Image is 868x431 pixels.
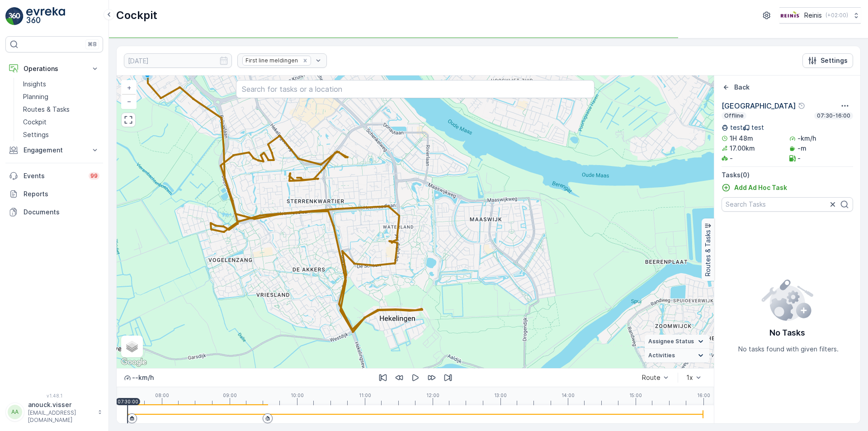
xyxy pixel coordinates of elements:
[5,60,103,78] button: Operations
[734,183,787,192] p: Add Ad Hoc Task
[23,80,46,89] p: Insights
[802,53,853,68] button: Settings
[723,112,745,119] p: Offline
[494,393,507,398] p: 13:00
[5,400,103,424] button: AAanouck.visser[EMAIL_ADDRESS][DOMAIN_NAME]
[291,393,304,398] p: 10:00
[738,345,839,354] p: No tasks found with given filters.
[119,356,149,368] img: Google
[28,400,93,409] p: anouck.visser
[122,95,136,108] a: Zoom Out
[24,208,99,217] p: Documents
[23,105,70,114] p: Routes & Tasks
[19,78,103,90] a: Insights
[122,336,142,356] a: Layers
[648,338,694,345] span: Assignee Status
[761,278,814,321] img: config error
[19,90,103,103] a: Planning
[722,100,796,111] p: [GEOGRAPHIC_DATA]
[24,171,83,180] p: Events
[132,373,154,382] p: -- km/h
[23,92,48,101] p: Planning
[118,399,138,404] p: 07:30:00
[236,80,594,98] input: Search for tasks or a location
[703,230,712,276] p: Routes & Tasks
[826,12,848,19] p: ( +02:00 )
[24,189,99,199] p: Reports
[730,134,753,143] p: 1H 48m
[722,197,853,212] input: Search Tasks
[722,183,787,192] a: Add Ad Hoc Task
[119,356,149,368] a: Open this area in Google Maps (opens a new window)
[127,97,132,105] span: −
[24,146,85,155] p: Engagement
[5,185,103,203] a: Reports
[26,7,65,25] img: logo_light-DOdMpM7g.png
[734,83,750,92] p: Back
[122,81,136,95] a: Zoom In
[8,405,22,419] div: AA
[645,335,709,349] summary: Assignee Status
[797,154,801,163] p: -
[779,7,861,24] button: Reinis(+02:00)
[223,393,237,398] p: 09:00
[359,393,371,398] p: 11:00
[816,112,851,119] p: 07:30-16:00
[797,134,816,143] p: -km/h
[730,123,743,132] p: test
[426,393,439,398] p: 12:00
[798,102,805,109] div: Help Tooltip Icon
[629,393,642,398] p: 15:00
[779,10,801,20] img: Reinis-Logo-Vrijstaand_Tekengebied-1-copy2_aBO4n7j.png
[19,128,103,141] a: Settings
[88,41,97,48] p: ⌘B
[730,154,733,163] p: -
[730,144,755,153] p: 17.00km
[561,393,575,398] p: 14:00
[23,118,47,127] p: Cockpit
[5,203,103,221] a: Documents
[642,374,660,381] div: Route
[797,144,807,153] p: -m
[90,172,98,180] p: 99
[19,103,103,116] a: Routes & Tasks
[697,393,710,398] p: 16:00
[821,56,848,65] p: Settings
[645,349,709,363] summary: Activities
[5,393,103,398] span: v 1.48.1
[722,83,750,92] a: Back
[23,130,49,139] p: Settings
[5,141,103,159] button: Engagement
[769,327,805,339] p: No Tasks
[686,374,693,381] div: 1x
[28,409,93,424] p: [EMAIL_ADDRESS][DOMAIN_NAME]
[5,167,103,185] a: Events99
[24,64,85,73] p: Operations
[5,7,24,25] img: logo
[124,53,232,68] input: dd/mm/yyyy
[155,393,169,398] p: 08:00
[804,11,822,20] p: Reinis
[19,116,103,128] a: Cockpit
[722,171,853,180] p: Tasks ( 0 )
[127,84,131,91] span: +
[648,352,675,359] span: Activities
[751,123,764,132] p: test
[116,8,157,23] p: Cockpit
